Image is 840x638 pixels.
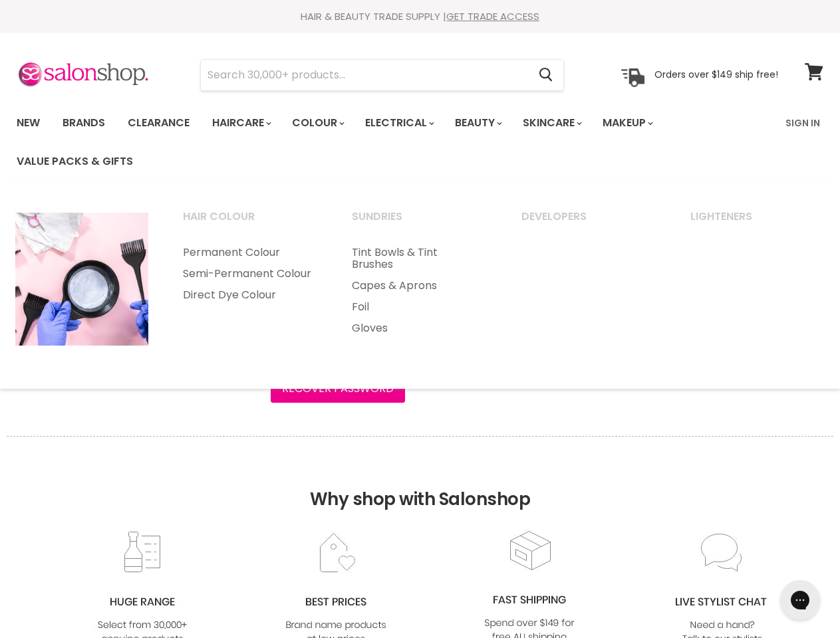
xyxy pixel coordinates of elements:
input: Search [201,60,528,90]
a: Colour [282,109,352,137]
a: Beauty [445,109,510,137]
a: Direct Dye Colour [166,284,333,306]
iframe: Gorgias live chat messenger [773,576,827,625]
ul: Main menu [7,104,777,181]
a: Electrical [355,109,442,137]
a: Clearance [118,109,200,137]
a: Permanent Colour [166,242,333,263]
a: Sign In [777,109,828,137]
a: Lighteners [674,206,840,239]
a: Developers [505,206,671,239]
a: Skincare [513,109,590,137]
button: Recover password [271,375,405,402]
p: Orders over $149 ship free! [654,68,778,80]
a: GET TRADE ACCESS [446,9,539,23]
a: Haircare [202,109,279,137]
a: New [7,109,50,137]
a: Value Packs & Gifts [7,148,143,175]
ul: Main menu [335,242,501,339]
ul: Main menu [166,242,333,306]
a: Foil [335,296,501,318]
a: Gloves [335,318,501,339]
a: Hair Colour [166,206,333,239]
a: Tint Bowls & Tint Brushes [335,242,501,275]
form: Product [200,59,564,91]
a: Makeup [593,109,661,137]
a: Sundries [335,206,501,239]
h2: Why shop with Salonshop [7,436,833,530]
a: Capes & Aprons [335,275,501,296]
a: Brands [53,109,115,137]
a: Semi-Permanent Colour [166,263,333,284]
button: Search [528,60,563,90]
